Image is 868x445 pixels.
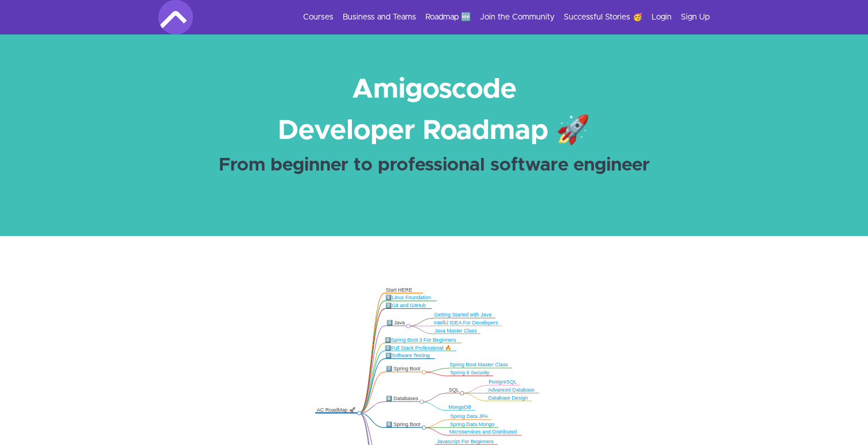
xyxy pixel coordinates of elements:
div: 9️⃣ Spring Boot [386,421,421,427]
a: Git and GitHub [392,303,426,308]
a: Microservices and Distributed [449,429,517,435]
a: Linux Foundation [392,295,431,301]
a: Business and Teams [343,11,416,23]
div: 3️⃣ Java [386,320,406,326]
a: Spring Data JPA [450,413,488,419]
a: Database Design [488,395,528,401]
a: Getting Started with Java [434,312,491,318]
a: Roadmap 🆕 [425,11,471,23]
strong: From beginner to professional software engineer [219,156,650,175]
a: Spring Boot 3 For Beginners [391,337,456,343]
strong: Developer Roadmap 🚀 [278,117,590,145]
strong: Amigoscode [352,76,517,103]
a: Spring 6 Security [450,370,489,376]
a: Spring Data Mongo [450,421,494,427]
a: Join the Community [480,11,555,23]
a: PostgreSQL [489,380,517,385]
a: MongoDB [448,404,471,410]
a: IntelliJ IDEA For Developers [434,320,498,326]
a: Login [652,11,672,23]
div: 6️⃣ [385,353,432,359]
div: 4️⃣ [385,337,459,343]
a: Advanced Database [488,387,534,393]
div: 1️⃣ [385,295,433,301]
div: 8️⃣ Databases [386,396,419,402]
div: Start HERE 👋🏿 [386,287,420,299]
a: Javascript For Beginners [437,439,494,444]
a: Java Master Class [435,328,477,334]
a: Software Testing [392,353,429,358]
a: Courses [303,11,334,23]
a: Successful Stories 🥳 [564,11,642,23]
a: Full Stack Professional 🔥 [391,345,451,351]
a: Spring Boot Master Class [449,362,508,368]
div: SQL [449,387,459,393]
div: 7️⃣ Spring Boot [386,366,421,372]
div: 5️⃣ [385,345,453,351]
div: 2️⃣ [385,303,429,309]
div: AC RoadMap 🚀 [317,407,357,413]
a: Sign Up [681,11,710,23]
